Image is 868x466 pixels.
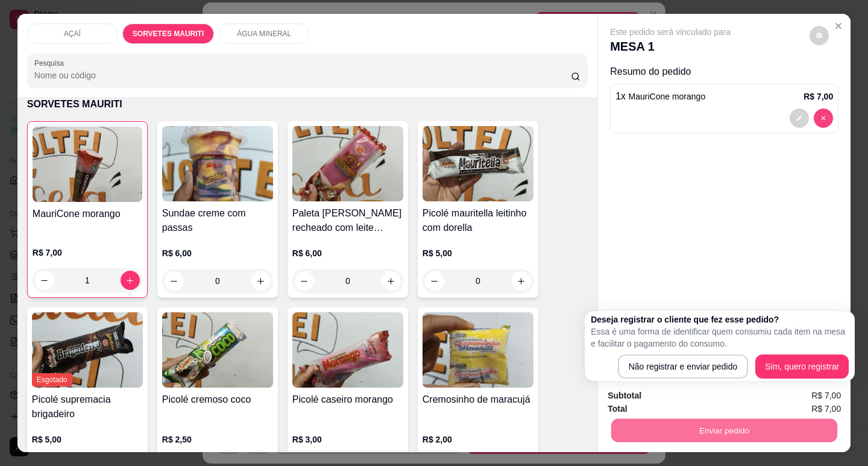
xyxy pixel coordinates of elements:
span: R$ 7,00 [811,389,841,402]
h2: Deseja registrar o cliente que fez esse pedido? [591,313,849,326]
button: decrease-product-quantity [790,109,809,128]
button: decrease-product-quantity [810,26,829,45]
p: Este pedido será vinculado para [610,26,731,38]
button: Não registrar e enviar pedido [618,354,749,379]
strong: Total [608,404,627,414]
img: product-image [32,312,143,388]
span: Esgotado [32,373,72,386]
h4: Picolé mauritella leitinho com dorella [423,206,533,235]
h4: Picolé cremoso coco [162,392,273,407]
button: increase-product-quantity [251,271,271,291]
strong: Subtotal [608,391,641,400]
h4: Picolé caseiro morango [292,392,403,407]
button: increase-product-quantity [121,271,140,290]
input: Pesquisa [34,69,571,81]
p: MESA 1 [610,38,731,55]
button: increase-product-quantity [382,271,401,291]
img: product-image [292,126,403,201]
button: decrease-product-quantity [425,271,444,291]
button: decrease-product-quantity [165,271,184,291]
img: product-image [423,312,533,388]
img: product-image [162,126,273,201]
h4: Picolé supremacia brigadeiro [32,392,143,421]
p: SORVETES MAURITI [27,97,588,112]
span: MauriCone morango [629,92,706,101]
span: R$ 7,00 [811,402,841,415]
label: Pesquisa [34,58,68,68]
p: R$ 2,50 [162,433,273,446]
p: R$ 5,00 [32,433,143,446]
h4: MauriCone morango [33,207,142,221]
p: ÁGUA MINERAL [237,29,291,39]
p: R$ 2,00 [423,433,533,446]
p: R$ 6,00 [162,247,273,259]
p: R$ 6,00 [292,247,403,259]
button: decrease-product-quantity [35,271,54,290]
p: SORVETES MAURITI [133,29,204,39]
p: Resumo do pedido [610,65,838,79]
p: AÇAÍ [64,29,81,39]
button: Enviar pedido [611,418,837,442]
h4: Cremosinho de maracujá [423,392,533,407]
p: Essa é uma forma de identificar quem consumiu cada item na mesa e facilitar o pagamento do consumo. [591,326,849,350]
h4: Sundae creme com passas [162,206,273,235]
img: product-image [33,127,142,202]
button: Close [829,16,848,36]
img: product-image [292,312,403,388]
p: R$ 5,00 [423,247,533,259]
h4: Paleta [PERSON_NAME] recheado com leite condensado [292,206,403,235]
img: product-image [162,312,273,388]
button: Sim, quero registrar [755,354,849,379]
img: product-image [423,126,533,201]
button: decrease-product-quantity [814,109,833,128]
button: decrease-product-quantity [295,271,314,291]
p: 1 x [615,89,705,104]
p: R$ 3,00 [292,433,403,446]
p: R$ 7,00 [804,90,833,102]
p: R$ 7,00 [33,247,142,259]
button: increase-product-quantity [512,271,531,291]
